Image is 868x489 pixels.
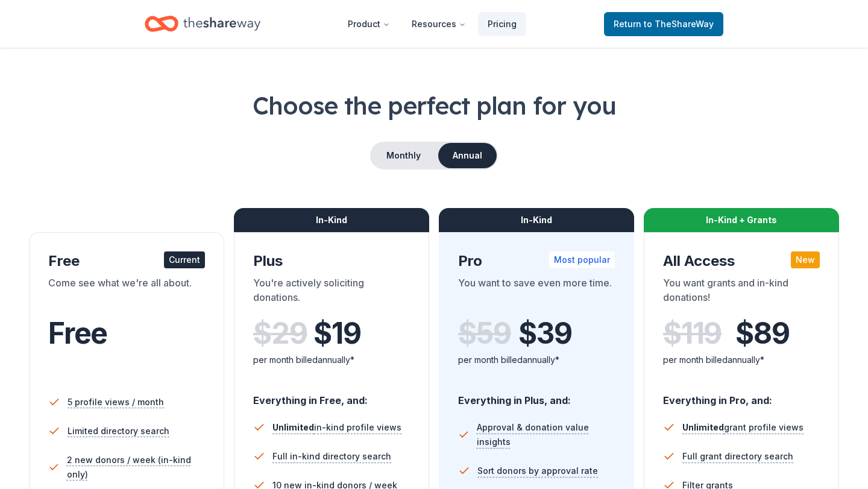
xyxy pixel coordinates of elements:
[29,89,839,122] h1: Choose the perfect plan for you
[67,453,205,482] span: 2 new donors / week (in-kind only)
[48,276,205,309] div: Come see what we're all about.
[458,251,615,271] div: Pro
[145,10,260,38] a: Home
[68,424,169,438] span: Limited directory search
[272,422,401,432] span: in-kind profile views
[338,10,526,38] nav: Main
[164,251,205,268] div: Current
[604,12,723,36] a: Returnto TheShareWay
[438,143,497,168] button: Annual
[682,449,793,464] span: Full grant directory search
[458,353,615,367] div: per month billed annually*
[253,251,410,271] div: Plus
[477,420,615,449] span: Approval & donation value insights
[644,19,714,29] span: to TheShareWay
[735,317,789,350] span: $ 89
[478,12,526,36] a: Pricing
[663,353,820,367] div: per month billed annually*
[644,208,839,232] div: In-Kind + Grants
[253,276,410,309] div: You're actively soliciting donations.
[663,251,820,271] div: All Access
[791,251,820,268] div: New
[272,449,391,464] span: Full in-kind directory search
[48,251,205,271] div: Free
[338,12,400,36] button: Product
[549,251,615,268] div: Most popular
[663,383,820,408] div: Everything in Pro, and:
[477,464,598,478] span: Sort donors by approval rate
[614,17,714,31] span: Return
[458,276,615,309] div: You want to save even more time.
[518,317,571,350] span: $ 39
[253,353,410,367] div: per month billed annually*
[458,383,615,408] div: Everything in Plus, and:
[371,143,436,168] button: Monthly
[48,315,107,351] span: Free
[663,276,820,309] div: You want grants and in-kind donations!
[272,422,314,432] span: Unlimited
[439,208,634,232] div: In-Kind
[682,422,724,432] span: Unlimited
[234,208,429,232] div: In-Kind
[253,383,410,408] div: Everything in Free, and:
[402,12,476,36] button: Resources
[682,422,804,432] span: grant profile views
[68,395,164,409] span: 5 profile views / month
[313,317,360,350] span: $ 19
